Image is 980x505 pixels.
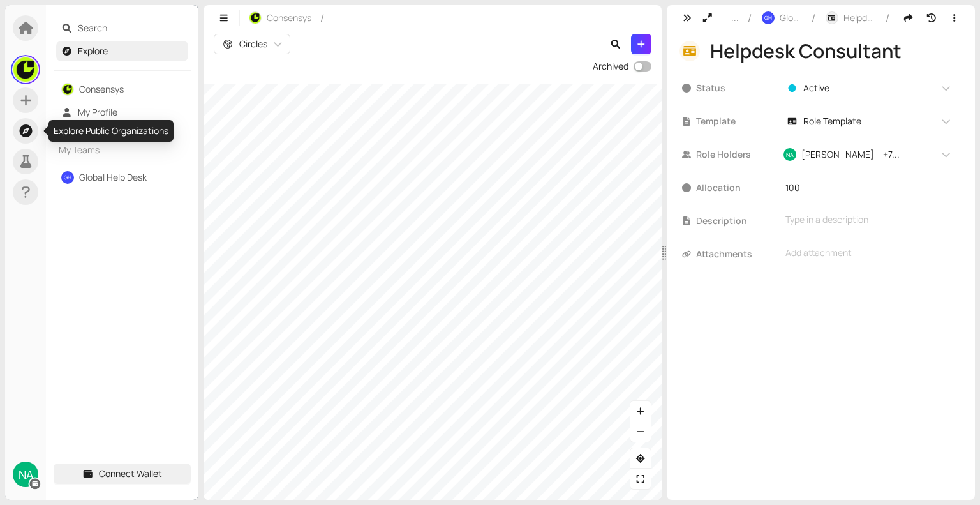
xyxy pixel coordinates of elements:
[267,11,311,25] span: Consensys
[731,11,739,25] span: ...
[803,114,861,128] span: Role Template
[54,135,191,165] div: My Teams
[764,15,772,21] span: GH
[54,464,191,484] button: Connect Wallet
[696,181,778,195] span: Allocation
[249,12,261,24] img: C_B4gRTQsE.jpeg
[778,243,960,263] div: Add attachment
[13,57,38,82] img: UpR549OQDm.jpeg
[239,37,267,51] span: Circles
[696,114,778,128] span: Template
[79,83,124,95] a: Consensys
[242,8,318,28] button: Consensys
[48,120,174,142] div: Explore Public Organizations
[696,247,778,261] span: Attachments
[78,18,184,38] span: Search
[780,11,803,25] span: Global Help Desk
[696,214,778,228] span: Description
[801,147,874,162] span: [PERSON_NAME]
[99,467,162,481] span: Connect Wallet
[819,8,883,28] button: Helpdesk Consultant
[78,45,108,57] a: Explore
[593,59,628,73] div: Archived
[803,81,829,95] span: Active
[785,213,952,227] div: Type in a description
[725,8,745,28] button: ...
[878,147,902,162] div: + 7 ...
[79,171,147,183] a: Global Help Desk
[78,106,117,118] a: My Profile
[786,149,794,160] span: NA
[19,462,33,487] span: NA
[843,11,877,25] span: Helpdesk Consultant
[778,177,960,198] input: Enter value
[696,81,778,95] span: Status
[59,143,163,157] span: My Teams
[696,147,778,162] span: Role Holders
[755,8,809,28] button: GHGlobal Help Desk
[710,39,957,63] div: Helpdesk Consultant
